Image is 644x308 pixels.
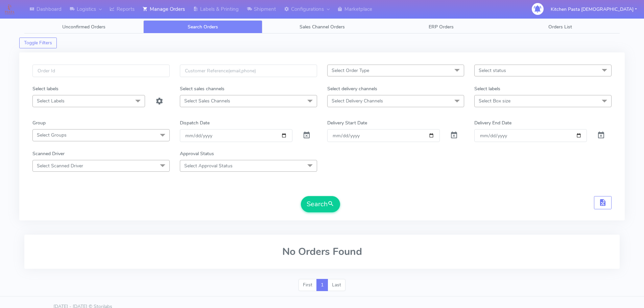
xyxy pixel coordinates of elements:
[332,98,383,104] span: Select Delivery Channels
[24,20,620,33] ul: Tabs
[180,65,317,77] input: Customer Reference(email,phone)
[474,119,511,126] label: Delivery End Date
[32,119,46,126] label: Group
[184,98,230,104] span: Select Sales Channels
[548,24,572,30] span: Orders List
[479,67,506,74] span: Select status
[37,98,65,104] span: Select Labels
[32,85,58,92] label: Select labels
[300,24,345,30] span: Sales Channel Orders
[180,150,214,157] label: Approval Status
[429,24,454,30] span: ERP Orders
[332,67,369,74] span: Select Order Type
[180,85,224,92] label: Select sales channels
[479,98,510,104] span: Select Box size
[180,119,210,126] label: Dispatch Date
[301,196,340,212] button: Search
[184,163,233,169] span: Select Approval Status
[37,163,83,169] span: Select Scanned Driver
[327,119,367,126] label: Delivery Start Date
[474,85,500,92] label: Select labels
[32,65,170,77] input: Order Id
[327,85,377,92] label: Select delivery channels
[188,24,218,30] span: Search Orders
[19,38,57,48] button: Toggle Filters
[546,2,642,16] button: Kitchen Pasta [DEMOGRAPHIC_DATA]
[32,150,65,157] label: Scanned Driver
[37,132,67,138] span: Select Groups
[32,246,612,257] h2: No Orders Found
[62,24,105,30] span: Unconfirmed Orders
[316,279,328,291] a: 1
